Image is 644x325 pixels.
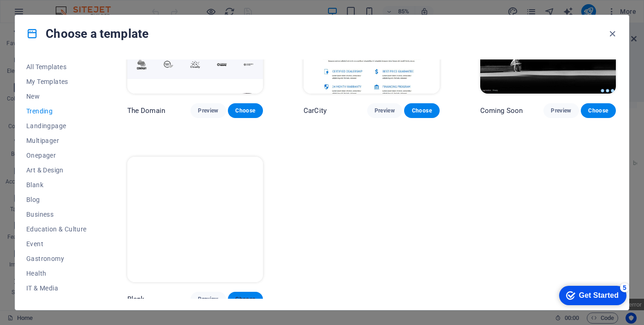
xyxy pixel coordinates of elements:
button: All Templates [26,59,87,74]
span: Health [26,270,87,277]
img: Blank [127,157,263,282]
a: Skip to main content [4,4,65,12]
button: Landingpage [26,118,87,133]
span: All Templates [26,63,87,71]
iframe: To enrich screen reader interactions, please activate Accessibility in Grammarly extension settings [552,281,630,309]
span: Preview [375,107,395,114]
p: CarCity [304,106,327,115]
span: New [26,93,87,100]
button: Choose [581,103,616,118]
button: Preview [543,103,578,118]
span: Multipager [26,137,87,144]
span: Paste clipboard [227,52,277,65]
button: Preview [191,292,226,307]
span: Education & Culture [26,225,87,233]
span: Blog [26,196,87,203]
span: Preview [198,295,218,303]
span: Trending [26,107,87,115]
span: Gastronomy [26,255,87,262]
span: Choose [411,107,432,114]
span: Blank [26,181,87,189]
span: Preview [551,107,571,114]
p: Coming Soon [480,106,523,115]
span: My Templates [26,78,87,85]
button: Choose [228,103,263,118]
button: New [26,89,87,104]
button: IT & Media [26,281,87,295]
button: Choose [228,292,263,307]
button: Multipager [26,133,87,148]
button: Preview [191,103,226,118]
button: Onepager [26,148,87,163]
button: Legal & Finance [26,295,87,310]
span: Art & Design [26,166,87,174]
h4: Choose a template [26,26,149,41]
span: Landingpage [26,122,87,130]
button: Choose [404,103,439,118]
span: IT & Media [26,284,87,292]
button: Art & Design [26,163,87,177]
button: My Templates [26,74,87,89]
span: Onepager [26,152,87,159]
button: Education & Culture [26,222,87,236]
span: Choose [235,295,256,303]
button: Blank [26,177,87,192]
button: Business [26,207,87,222]
p: Blank [127,295,145,304]
span: Preview [198,107,218,114]
span: Choose [588,107,608,114]
button: Event [26,236,87,251]
span: Business [26,211,87,218]
button: Trending [26,104,87,118]
div: Drop content here [4,12,450,77]
p: The Domain [127,106,165,115]
button: Blog [26,192,87,207]
span: Event [26,240,87,248]
button: Health [26,266,87,281]
span: Choose [235,107,256,114]
button: Preview [367,103,402,118]
span: Add elements [177,52,223,65]
button: Gastronomy [26,251,87,266]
